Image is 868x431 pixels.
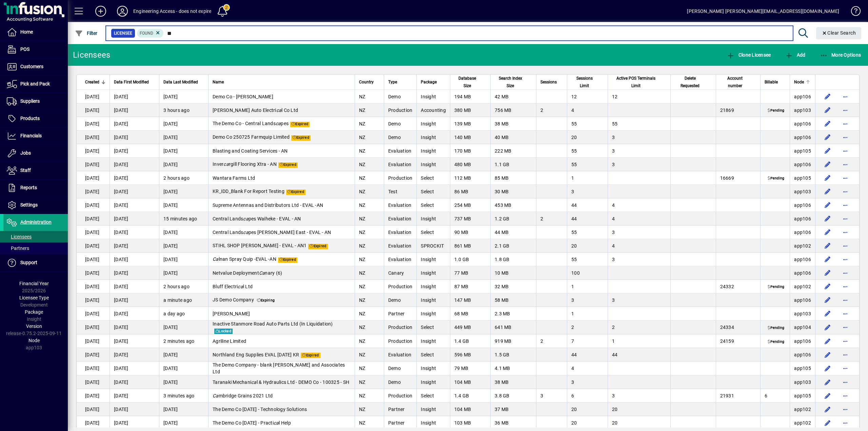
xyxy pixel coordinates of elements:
td: [DATE] [77,158,110,171]
button: More options [840,132,851,143]
button: Edit [822,118,833,129]
td: 55 [567,158,608,171]
span: Pending [766,108,786,114]
td: [DATE] [110,226,159,239]
td: 3 hours ago [159,103,208,117]
td: [DATE] [77,185,110,198]
td: [DATE] [110,239,159,253]
span: Demo Co 250725 Farmquip Limited [213,134,290,140]
span: app106.prod.infusionbusinesssoftware.com [794,230,811,235]
td: 44 MB [490,226,536,239]
td: [DATE] [159,117,208,131]
span: app105.prod.infusionbusinesssoftware.com [794,148,811,154]
td: Insight [416,212,450,226]
td: 42 MB [490,90,536,103]
button: More options [840,349,851,360]
a: Financials [3,128,68,144]
button: Edit [822,322,833,333]
td: [DATE] [110,144,159,158]
td: 20 [567,239,608,253]
span: Expired [290,122,310,127]
div: Database Size [454,75,486,90]
div: Type [388,78,413,86]
button: More options [840,213,851,224]
button: More options [840,268,851,278]
button: Profile [112,5,133,17]
td: 15 minutes ago [159,212,208,226]
div: Delete Requested [675,75,712,90]
span: app106.prod.infusionbusinesssoftware.com [794,135,811,140]
span: Demo Co - [PERSON_NAME] [213,94,273,99]
td: NZ [355,131,384,144]
td: NZ [355,90,384,103]
td: NZ [355,144,384,158]
td: [DATE] [110,253,159,266]
td: NZ [355,226,384,239]
a: Suppliers [3,93,68,110]
div: Active POS Terminals Limit [612,75,666,90]
span: app103.prod.infusionbusinesssoftware.com [794,189,811,194]
td: 194 MB [450,90,490,103]
a: Home [3,24,68,41]
a: Knowledge Base [846,1,860,23]
a: Licensees [3,231,68,242]
span: Pending [766,176,786,181]
span: POS [20,46,29,52]
td: 4 [567,103,608,117]
span: app105.prod.infusionbusinesssoftware.com [794,175,811,181]
button: More options [840,417,851,428]
span: app103.prod.infusionbusinesssoftware.com [794,107,811,113]
div: Node [794,78,811,86]
span: Central Lands pes [PERSON_NAME] East - EVAL - AN [213,230,331,235]
td: 3 [567,185,608,198]
a: Partners [3,242,68,254]
td: Evaluation [384,212,417,226]
td: [DATE] [110,198,159,212]
td: [DATE] [159,253,208,266]
td: 1 [567,171,608,185]
span: Suppliers [20,98,40,104]
div: Created [85,78,105,86]
td: NZ [355,158,384,171]
button: More options [840,200,851,211]
em: ca [223,161,229,167]
td: Insight [416,131,450,144]
span: Expired [286,190,305,195]
span: Blasting and Coating Services - AN [213,148,288,154]
td: [DATE] [77,226,110,239]
span: Search Index Size [495,75,526,90]
button: Edit [822,417,833,428]
td: 44 [567,198,608,212]
span: Pick and Pack [20,81,50,86]
span: app106.prod.infusionbusinesssoftware.com [794,257,811,262]
button: More options [840,227,851,238]
td: [DATE] [159,144,208,158]
td: [DATE] [77,171,110,185]
td: 90 MB [450,226,490,239]
button: Edit [822,308,833,319]
td: [DATE] [110,90,159,103]
td: 380 MB [450,103,490,117]
td: Evaluation [384,239,417,253]
span: Customers [20,64,43,69]
span: Expired [278,162,298,168]
td: [DATE] [77,103,110,117]
td: [DATE] [77,212,110,226]
td: 1.2 GB [490,212,536,226]
td: Select [416,185,450,198]
a: Staff [3,162,68,179]
td: 4 [608,212,670,226]
td: 20 [567,131,608,144]
td: 170 MB [450,144,490,158]
td: [DATE] [159,131,208,144]
td: 453 MB [490,198,536,212]
td: NZ [355,171,384,185]
td: 861 MB [450,239,490,253]
td: NZ [355,239,384,253]
span: Sessions [540,78,557,86]
span: The Demo Co - Central Lands pes [213,121,289,126]
div: [PERSON_NAME] [PERSON_NAME][EMAIL_ADDRESS][DOMAIN_NAME] [687,6,839,17]
td: 1.1 GB [490,158,536,171]
mat-chip: Found Status: Found [137,29,164,38]
button: More options [840,254,851,265]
